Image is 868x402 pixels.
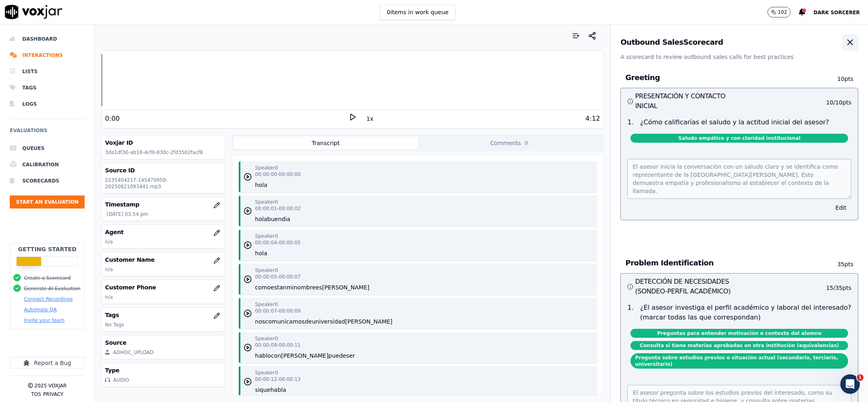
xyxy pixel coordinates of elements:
p: 00:00:05 - 00:00:07 [255,274,301,280]
button: buen [267,215,281,223]
a: Dashboard [10,31,85,47]
a: Queues [10,140,85,156]
p: ¿El asesor investiga el perfil académico y laboral del interesado? (marcar todas las que correspo... [640,303,851,322]
button: Generate AI Evaluation [24,285,81,292]
p: 1 . [624,117,637,127]
button: si [255,386,260,394]
button: Privacy [43,391,63,398]
div: ADHOC_UPLOAD [113,349,153,356]
a: Calibration [10,156,85,173]
h3: Tags [105,311,222,319]
button: universidad [312,317,345,326]
button: 102 [768,7,791,17]
p: 15 / 35 pts [826,284,851,292]
iframe: Intercom live chat [840,374,860,394]
a: Interactions [10,47,85,63]
div: 4:12 [585,114,600,124]
button: Create a Scorecard [24,275,71,281]
h3: Source ID [105,166,222,174]
p: n/a [105,266,222,273]
button: Automate QA [24,306,57,313]
a: Lists [10,63,85,80]
a: Scorecards [10,173,85,189]
p: 2235404217-145470950-20250821093441.mp3 [105,177,222,190]
p: n/a [105,294,222,300]
button: Connect Recordings [24,296,73,302]
button: hola [255,249,267,257]
button: Edit [831,202,851,213]
button: como [255,283,270,291]
button: 0items in work queue [380,4,456,20]
p: Speaker 0 [255,233,278,239]
h3: DETECCIÓN DE NECESIDADES (SONDEO-PERFIL ACADÉMICO) [627,277,739,296]
span: Saludo empático y con claridad institucional [630,134,848,143]
p: [DATE] 03:54 pm [107,211,222,217]
p: Speaker 0 [255,165,278,171]
h3: Greeting [625,72,815,83]
h3: PRESENTACIÓN Y CONTACTO INICIAL [627,91,739,111]
button: 102 [768,7,799,17]
h3: Timestamp [105,200,222,209]
button: TOS [31,391,41,398]
p: 3da1df30-ab18-4cf0-830c-2fd3502facf8 [105,149,222,156]
span: Pregunta sobre estudios previos o situación actual (secundario, terciario, universitario) [630,353,848,369]
button: Dark Sorcerer [813,7,868,17]
h3: Type [105,366,222,374]
p: 2025 Voxjar [35,382,67,389]
button: puede [328,352,346,360]
button: [PERSON_NAME] [322,283,369,291]
span: Consulta si tiene materias aprobadas en otra institución (equivalencias) [630,341,848,350]
button: hola [255,181,267,189]
span: Preguntas para entender motivación o contexto del alumno [630,329,848,338]
h3: Voxjar ID [105,139,222,147]
h2: Getting Started [18,245,76,253]
button: Transcript [233,137,418,150]
p: Speaker 0 [255,369,278,376]
h3: Outbound Sales Scorecard [620,39,723,46]
button: comunicamos [265,317,305,326]
button: Report a Bug [10,357,85,369]
div: 0:00 [105,114,120,124]
p: Speaker 0 [255,199,278,205]
button: [PERSON_NAME] [345,317,393,326]
p: 00:00:01 - 00:00:02 [255,205,301,212]
button: Comments [418,137,602,150]
button: que [260,386,270,394]
button: habla [270,386,286,394]
a: Logs [10,96,85,112]
p: 35 pts [816,260,853,268]
span: Dark Sorcerer [813,10,860,15]
h6: Evaluations [10,126,85,140]
button: nos [255,317,265,326]
p: Speaker 0 [255,301,278,308]
p: 00:00:12 - 00:00:13 [255,376,301,382]
button: de [305,317,312,326]
button: [PERSON_NAME] [281,352,328,360]
p: 1 . [624,303,637,322]
a: Tags [10,80,85,96]
button: hablo [255,352,271,360]
p: 00:00:07 - 00:00:09 [255,308,301,314]
p: A scorecard to review outbound sales calls for best practices [620,53,858,61]
h3: Customer Phone [105,283,222,291]
button: con [271,352,281,360]
button: ser [346,352,355,360]
button: es [316,283,322,291]
h3: Customer Name [105,256,222,264]
p: 102 [778,9,787,15]
p: 10 pts [816,75,853,83]
button: hola [255,215,267,223]
span: 0 [523,139,530,147]
p: 00:00:00 - 00:00:00 [255,171,301,178]
p: 00:00:09 - 00:00:11 [255,342,301,348]
button: Invite your team [24,317,64,324]
p: 00:00:04 - 00:00:05 [255,239,301,246]
button: dia [281,215,290,223]
p: 10 / 10 pts [826,98,851,106]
